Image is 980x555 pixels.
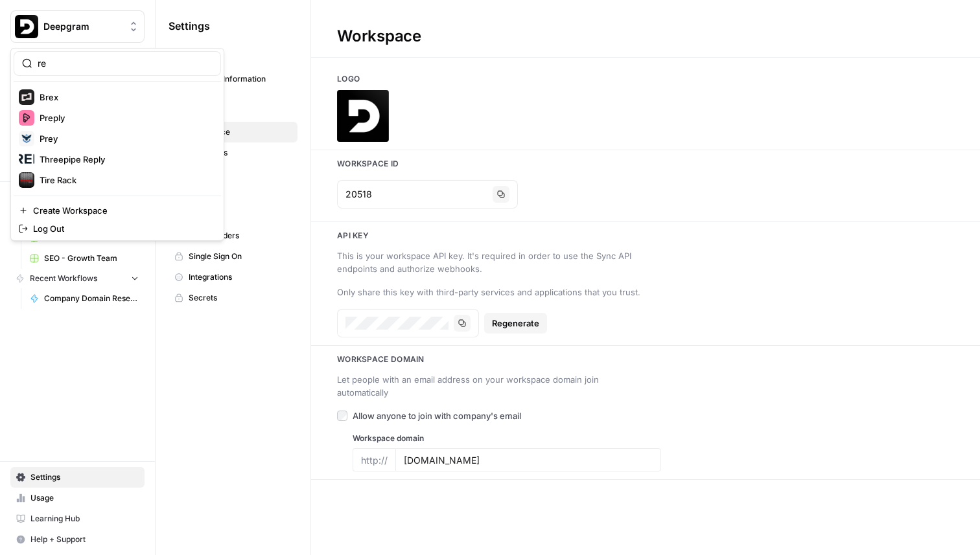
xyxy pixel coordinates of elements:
[169,205,297,225] a: Tags
[484,313,547,334] button: Regenerate
[169,163,297,184] a: Billing
[169,267,297,288] a: Integrations
[30,492,139,504] span: Usage
[40,174,211,187] span: Tire Rack
[311,73,980,85] h3: Logo
[10,467,145,488] a: Settings
[353,448,395,471] div: http://
[169,246,297,267] a: Single Sign On
[311,158,980,170] h3: Workspace Id
[15,15,38,38] img: Deepgram Logo
[44,293,139,304] span: Company Domain Researcher
[311,26,447,47] div: Workspace
[40,153,211,166] span: Threepipe Reply
[24,248,145,269] a: SEO - Growth Team
[169,69,297,89] a: Personal Information
[337,90,389,142] img: Company Logo
[189,147,292,159] span: Databases
[189,209,292,221] span: Tags
[337,249,646,275] div: This is your workspace API key. It's required in order to use the Sync API endpoints and authoriz...
[33,222,211,235] span: Log Out
[38,57,213,70] input: Search Workspaces
[169,18,210,34] span: Settings
[10,48,224,241] div: Workspace: Deepgram
[189,251,292,262] span: Single Sign On
[33,204,211,217] span: Create Workspace
[492,317,539,330] span: Regenerate
[40,132,211,145] span: Prey
[19,110,34,126] img: Preply Logo
[40,111,211,124] span: Preply
[40,91,211,104] span: Brex
[43,20,122,33] span: Deepgram
[169,288,297,308] a: Secrets
[337,373,646,399] div: Let people with an email address on your workspace domain join automatically
[189,73,292,85] span: Personal Information
[30,273,97,284] span: Recent Workflows
[169,142,297,163] a: Databases
[189,230,292,242] span: API Providers
[30,534,139,545] span: Help + Support
[169,122,297,142] a: Workspace
[10,488,145,508] a: Usage
[311,230,980,242] h3: Api key
[19,131,34,146] img: Prey Logo
[10,10,145,43] button: Workspace: Deepgram
[337,411,347,421] input: Allow anyone to join with company's email
[30,471,139,483] span: Settings
[14,201,221,220] a: Create Workspace
[10,269,145,288] button: Recent Workflows
[30,513,139,525] span: Learning Hub
[169,184,297,205] a: Team
[189,271,292,283] span: Integrations
[353,409,521,422] span: Allow anyone to join with company's email
[353,433,661,444] label: Workspace domain
[311,354,980,365] h3: Workspace Domain
[19,89,34,105] img: Brex Logo
[189,126,292,138] span: Workspace
[189,188,292,200] span: Team
[169,225,297,246] a: API Providers
[10,508,145,529] a: Learning Hub
[14,220,221,238] a: Log Out
[24,288,145,309] a: Company Domain Researcher
[10,529,145,550] button: Help + Support
[337,286,646,299] div: Only share this key with third-party services and applications that you trust.
[19,172,34,188] img: Tire Rack Logo
[19,152,34,167] img: Threepipe Reply Logo
[189,168,292,179] span: Billing
[44,253,139,264] span: SEO - Growth Team
[189,292,292,304] span: Secrets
